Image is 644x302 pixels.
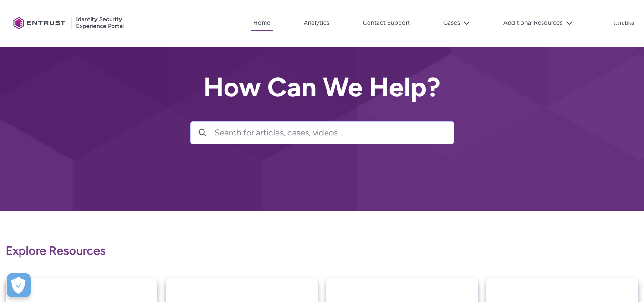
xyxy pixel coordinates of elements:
[613,20,634,27] p: t.trubka
[215,122,454,144] input: Search for articles, cases, videos...
[191,122,215,144] button: Search
[441,16,472,30] button: Cases
[301,16,332,30] a: Analytics, opens in new tab
[7,273,31,297] div: Cookie Preferences
[360,16,412,30] a: Contact Support
[501,16,575,30] button: Additional Resources
[190,73,454,102] h2: How Can We Help?
[613,18,634,27] button: User Profile t.trubka
[251,16,273,31] a: Home
[6,242,638,260] p: Explore Resources
[7,273,31,297] button: Open Preferences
